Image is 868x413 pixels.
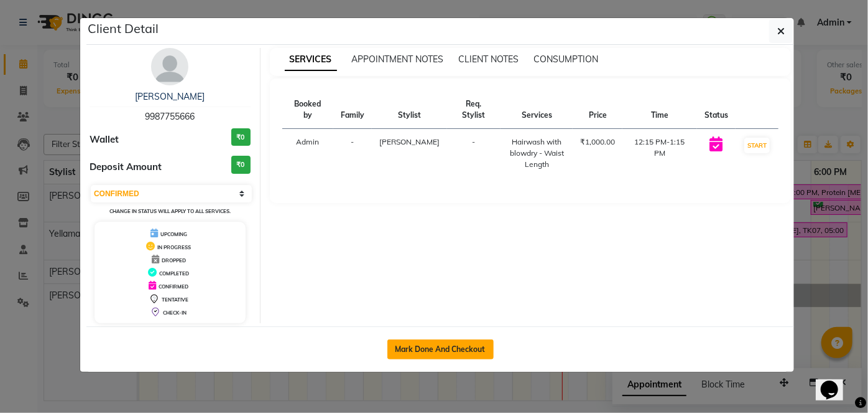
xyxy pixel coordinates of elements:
[622,129,697,178] td: 12:15 PM-1:15 PM
[447,129,501,178] td: -
[282,91,333,129] th: Booked by
[135,91,205,102] a: [PERSON_NAME]
[282,129,333,178] td: Admin
[372,91,447,129] th: Stylist
[162,297,188,303] span: TENTATIVE
[352,54,444,65] span: APPOINTMENT NOTES
[580,136,615,148] div: ₹1,000.00
[285,49,337,71] span: SERVICES
[816,363,856,401] iframe: chat widget
[459,54,519,65] span: CLIENT NOTES
[159,283,188,290] span: CONFIRMED
[333,129,372,178] td: -
[151,48,188,85] img: avatar
[163,310,187,316] span: CHECK-IN
[622,91,697,129] th: Time
[109,208,231,214] small: Change in status will apply to all services.
[534,54,599,65] span: CONSUMPTION
[162,257,186,263] span: DROPPED
[231,156,251,174] h3: ₹0
[501,91,573,129] th: Services
[744,138,770,153] button: START
[160,231,187,237] span: UPCOMING
[231,128,251,146] h3: ₹0
[379,137,440,146] span: [PERSON_NAME]
[157,244,191,250] span: IN PROGRESS
[387,339,494,359] button: Mark Done And Checkout
[333,91,372,129] th: Family
[508,136,565,170] div: Hairwash with blowdry - Waist Length
[88,19,159,38] h5: Client Detail
[90,133,119,147] span: Wallet
[90,160,162,174] span: Deposit Amount
[159,270,189,277] span: COMPLETED
[145,111,195,122] span: 9987755666
[697,91,736,129] th: Status
[573,91,622,129] th: Price
[447,91,501,129] th: Req. Stylist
